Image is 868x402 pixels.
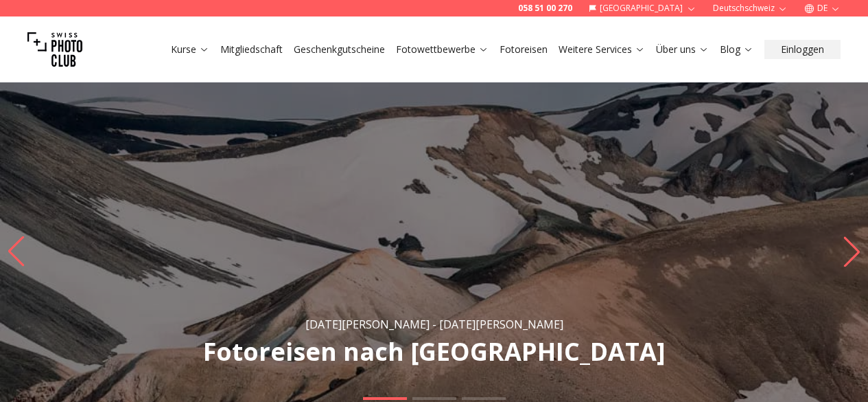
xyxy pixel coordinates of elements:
[650,40,714,59] button: Über uns
[559,43,645,56] a: Weitere Services
[294,43,385,56] a: Geschenkgutscheine
[500,43,548,56] a: Fotoreisen
[203,338,666,366] h1: Fotoreisen nach [GEOGRAPHIC_DATA]
[165,40,215,59] button: Kurse
[305,316,563,333] div: [DATE][PERSON_NAME] - [DATE][PERSON_NAME]
[764,40,841,59] button: Einloggen
[518,3,572,14] a: 058 51 00 270
[171,43,209,56] a: Kurse
[27,22,82,77] img: Swiss photo club
[656,43,709,56] a: Über uns
[553,40,650,59] button: Weitere Services
[390,40,494,59] button: Fotowettbewerbe
[720,43,753,56] a: Blog
[494,40,553,59] button: Fotoreisen
[220,43,283,56] a: Mitgliedschaft
[288,40,390,59] button: Geschenkgutscheine
[714,40,759,59] button: Blog
[396,43,489,56] a: Fotowettbewerbe
[215,40,288,59] button: Mitgliedschaft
